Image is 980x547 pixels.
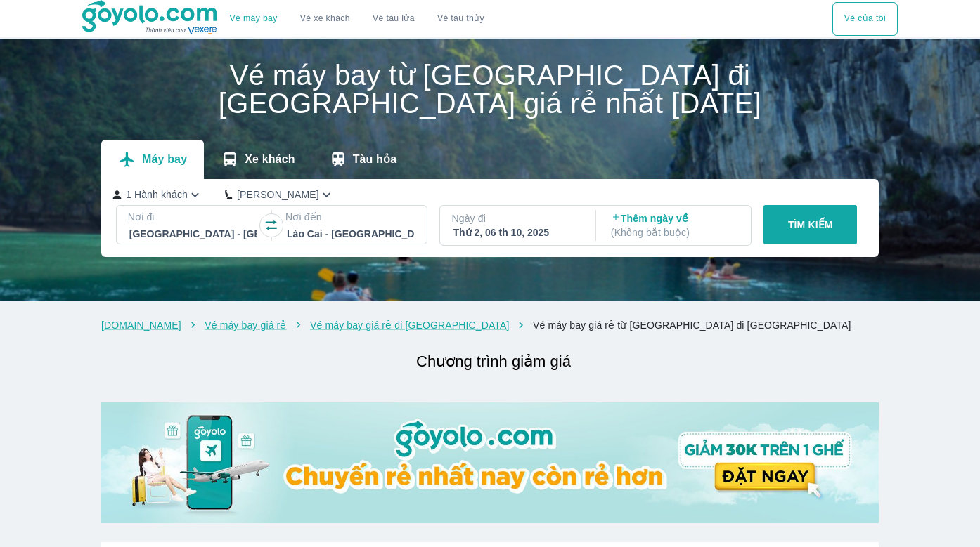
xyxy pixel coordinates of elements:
[453,225,580,239] div: Thứ 2, 06 th 10, 2025
[205,319,286,331] a: Vé máy bay giá rẻ
[611,211,738,239] p: Thêm ngày về
[310,319,509,331] a: Vé máy bay giá rẻ đi [GEOGRAPHIC_DATA]
[101,140,413,179] div: transportation tabs
[763,205,857,244] button: TÌM KIẾM
[451,211,581,225] p: Ngày đi
[142,152,187,166] p: Máy bay
[832,2,898,36] div: choose transportation mode
[101,61,879,117] h1: Vé máy bay từ [GEOGRAPHIC_DATA] đi [GEOGRAPHIC_DATA] giá rẻ nhất [DATE]
[285,210,415,224] p: Nơi đến
[832,2,898,36] button: Vé của tôi
[788,218,833,232] p: TÌM KIẾM
[126,187,188,202] p: 1 Hành khách
[426,2,496,36] button: Vé tàu thủy
[225,187,334,202] button: [PERSON_NAME]
[219,2,496,36] div: choose transportation mode
[230,13,278,24] a: Vé máy bay
[237,187,319,202] p: [PERSON_NAME]
[300,13,350,24] a: Vé xe khách
[533,319,851,331] a: Vé máy bay giá rẻ từ [GEOGRAPHIC_DATA] đi [GEOGRAPHIC_DATA]
[611,225,738,239] p: ( Không bắt buộc )
[101,319,181,331] a: [DOMAIN_NAME]
[112,187,202,202] button: 1 Hành khách
[101,318,879,332] nav: breadcrumb
[245,152,295,166] p: Xe khách
[101,402,879,523] img: banner-home
[108,349,879,374] h2: Chương trình giảm giá
[361,2,426,36] a: Vé tàu lửa
[128,210,258,224] p: Nơi đi
[353,152,397,166] p: Tàu hỏa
